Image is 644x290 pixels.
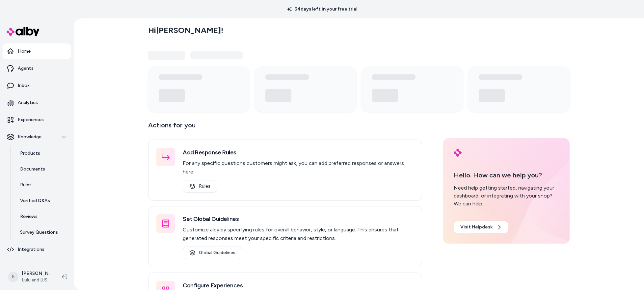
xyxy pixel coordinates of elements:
[13,161,71,177] a: Documents
[454,149,462,157] img: alby Logo
[3,61,71,76] a: Agents
[18,48,31,55] p: Home
[3,242,71,257] a: Integrations
[183,225,414,243] p: Customize alby by specifying rules for overall behavior, style, or language. This ensures that ge...
[13,145,71,161] a: Products
[183,159,414,176] p: For any specific questions customers might ask, you can add preferred responses or answers here.
[13,193,71,209] a: Verified Q&As
[3,129,71,145] button: Knowledge
[18,117,44,123] p: Experiences
[183,148,414,157] h3: Add Response Rules
[18,246,44,253] p: Integrations
[283,6,361,13] p: 64 days left in your free trial
[148,120,422,136] p: Actions for you
[20,213,38,220] p: Reviews
[13,224,71,240] a: Survey Questions
[13,177,71,193] a: Rules
[183,247,242,259] a: Global Guidelines
[148,25,223,35] h2: Hi [PERSON_NAME] !
[183,180,217,193] a: Rules
[20,166,45,172] p: Documents
[3,112,71,128] a: Experiences
[20,229,58,236] p: Survey Questions
[18,134,41,140] p: Knowledge
[3,95,71,111] a: Analytics
[3,78,71,93] a: Inbox
[18,65,34,72] p: Agents
[3,43,71,59] a: Home
[18,82,30,89] p: Inbox
[183,214,414,224] h3: Set Global Guidelines
[22,270,51,277] p: [PERSON_NAME]
[20,182,32,188] p: Rules
[22,277,51,283] span: Lulu and [US_STATE]
[13,209,71,224] a: Reviews
[18,99,38,106] p: Analytics
[20,198,50,204] p: Verified Q&As
[183,281,414,290] h3: Configure Experiences
[20,150,40,157] p: Products
[454,184,559,208] div: Need help getting started, navigating your dashboard, or integrating with your shop? We can help.
[7,27,40,36] img: alby Logo
[454,221,508,233] a: Visit Helpdesk
[4,266,57,287] button: E[PERSON_NAME]Lulu and [US_STATE]
[454,170,559,180] p: Hello. How can we help you?
[8,272,18,282] span: E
